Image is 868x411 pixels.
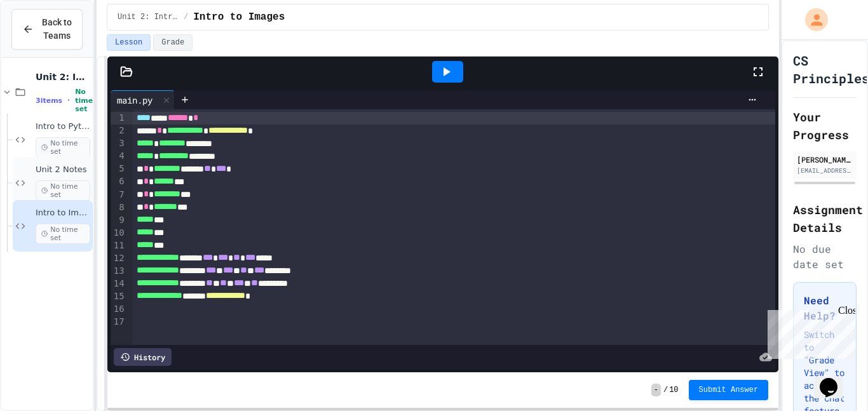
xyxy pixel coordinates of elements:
span: Intro to Images [193,10,285,25]
div: 5 [111,163,126,175]
span: No time set [36,224,90,244]
span: No time set [36,137,90,158]
span: Submit Answer [699,385,759,395]
span: No time set [36,180,90,201]
div: Chat with us now!Close [5,5,88,81]
div: 14 [111,278,126,290]
div: 11 [111,239,126,252]
div: main.py [111,93,159,107]
span: Intro to Python Worksheet [36,121,90,132]
span: Intro to Images [36,208,90,219]
div: 16 [111,303,126,316]
div: 6 [111,175,126,188]
div: [PERSON_NAME] [797,154,853,165]
span: Unit 2: Intro to Python [36,71,90,83]
span: / [184,12,188,22]
span: • [67,95,70,105]
div: History [114,348,172,366]
button: Lesson [107,34,151,51]
button: Back to Teams [11,9,83,50]
div: 2 [111,125,126,137]
iframe: chat widget [815,360,855,398]
div: 17 [111,316,126,328]
span: 10 [669,385,678,395]
div: [EMAIL_ADDRESS][DOMAIN_NAME] [797,166,853,175]
button: Grade [153,34,193,51]
h2: Assignment Details [793,201,857,236]
div: 1 [111,112,126,125]
div: 8 [111,201,126,214]
button: Submit Answer [689,380,769,400]
span: Unit 2: Intro to Python [118,12,179,22]
h3: Need Help? [804,293,846,323]
div: No due date set [793,241,857,272]
div: 13 [111,265,126,278]
div: 3 [111,137,126,150]
div: 10 [111,227,126,239]
div: main.py [111,90,175,109]
div: 9 [111,214,126,227]
span: Back to Teams [41,16,72,43]
div: 15 [111,290,126,303]
div: My Account [792,5,831,34]
div: 12 [111,252,126,265]
div: 7 [111,189,126,201]
span: - [651,384,661,396]
h2: Your Progress [793,108,857,144]
span: 3 items [36,97,62,105]
span: No time set [75,88,93,113]
span: / [663,385,668,395]
span: Unit 2 Notes [36,165,90,175]
div: 4 [111,150,126,163]
iframe: chat widget [763,305,855,359]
